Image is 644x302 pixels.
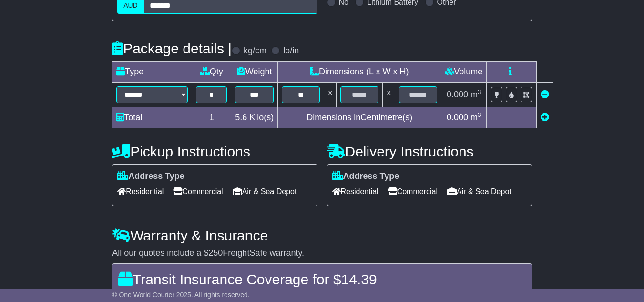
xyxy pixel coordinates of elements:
a: Add new item [541,113,549,122]
span: Air & Sea Depot [233,184,297,199]
td: Qty [192,62,231,83]
h4: Warranty & Insurance [112,228,532,243]
span: Commercial [173,184,223,199]
h4: Delivery Instructions [327,144,532,159]
span: © One World Courier 2025. All rights reserved. [112,291,250,299]
label: lb/in [283,46,299,56]
span: Air & Sea Depot [447,184,511,199]
a: Remove this item [541,90,549,99]
sup: 3 [478,88,481,95]
td: Dimensions (L x W x H) [278,62,441,83]
label: Address Type [117,171,184,182]
span: Residential [332,184,378,199]
span: m [470,90,481,99]
span: m [470,113,481,122]
td: x [383,83,395,107]
span: 5.6 [235,113,247,122]
td: 1 [192,107,231,128]
td: Weight [231,62,278,83]
td: Type [112,62,192,83]
span: 0.000 [447,113,468,122]
span: 0.000 [447,90,468,99]
h4: Transit Insurance Coverage for $ [118,271,526,287]
sup: 3 [478,111,481,118]
div: All our quotes include a $ FreightSafe warranty. [112,248,532,259]
h4: Pickup Instructions [112,144,317,159]
td: Kilo(s) [231,107,278,128]
span: Residential [117,184,164,199]
span: Commercial [388,184,438,199]
h4: Package details | [112,41,232,56]
label: Address Type [332,171,399,182]
td: Volume [441,62,487,83]
td: Total [112,107,192,128]
td: x [324,83,337,107]
label: kg/cm [244,46,266,56]
span: 14.39 [341,271,377,287]
span: 250 [208,248,223,258]
td: Dimensions in Centimetre(s) [278,107,441,128]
